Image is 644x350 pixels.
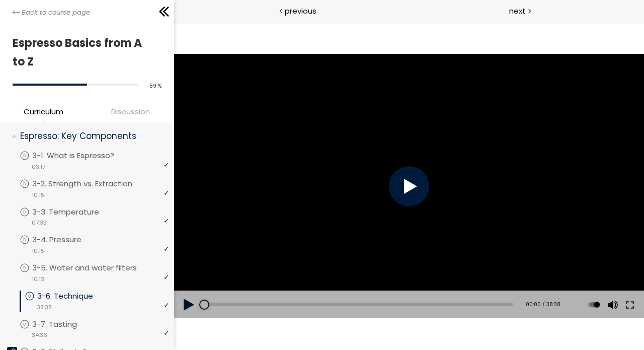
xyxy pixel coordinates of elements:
[32,247,44,255] span: 10:15
[90,106,172,117] span: Discussion
[32,206,119,218] p: 3-3. Temperature
[13,34,156,72] h1: Espresso Basics from A to Z
[24,106,63,117] span: Curriculum
[32,319,97,330] p: 3-7. Tasting
[32,178,152,189] p: 3-2. Strength vs. Extraction
[22,8,90,18] span: Back to course page
[411,268,429,297] div: Change playback rate
[32,262,157,273] p: 3-5. Water and water filters
[32,275,44,284] span: 10:13
[37,303,52,312] span: 38:38
[149,82,162,90] span: 59 %
[348,278,386,287] div: 00:00 / 38:38
[32,191,44,199] span: 10:15
[412,268,427,297] button: Play back rate
[32,331,47,339] span: 34:36
[32,219,47,227] span: 07:35
[509,5,526,17] span: next
[13,8,90,18] a: Back to course page
[20,130,162,143] p: Espresso: Key Components
[430,268,445,297] button: Volume
[32,150,134,161] p: 3-1. What is Espresso?
[32,234,102,245] p: 3-4. Pressure
[37,291,113,302] p: 3-6. Technique
[32,163,45,171] span: 03:17
[285,5,316,17] span: previous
